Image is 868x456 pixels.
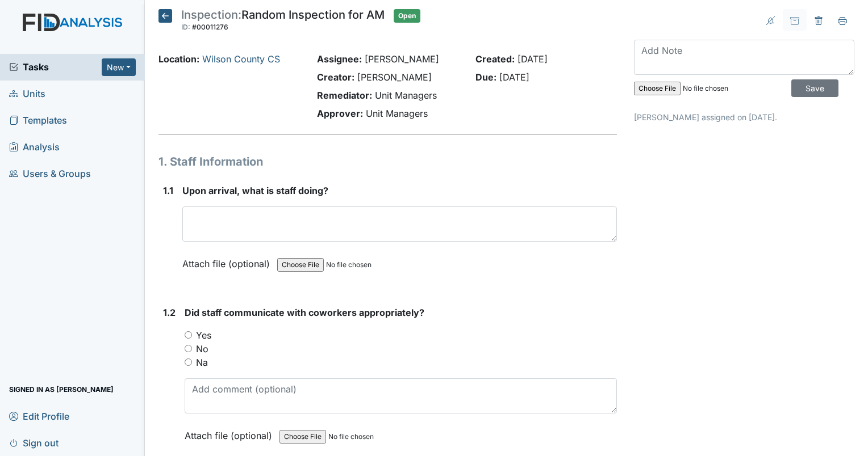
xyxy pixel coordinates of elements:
[185,307,424,318] span: Did staff communicate with coworkers appropriately?
[196,356,208,369] label: Na
[499,71,529,83] span: [DATE]
[518,53,548,65] span: [DATE]
[759,9,783,31] span: Notifications are never sent for this task.
[181,9,385,34] div: Random Inspection for AM
[181,23,190,31] span: ID:
[9,407,69,425] span: Edit Profile
[158,153,617,170] h1: 1. Staff Information
[831,9,854,31] span: Print
[9,138,60,156] span: Analysis
[163,306,176,319] label: 1.2
[185,331,192,339] input: Yes
[9,381,114,398] span: Signed in as [PERSON_NAME]
[634,111,854,123] p: [PERSON_NAME] assigned on [DATE].
[807,9,831,31] span: Delete
[181,8,241,22] span: Inspection:
[158,53,199,65] strong: Location:
[182,251,274,271] label: Attach file (optional)
[9,60,102,74] a: Tasks
[192,23,228,31] span: #00011276
[182,185,328,196] span: Upon arrival, what is staff doing?
[365,53,439,65] span: [PERSON_NAME]
[9,112,67,129] span: Templates
[196,342,208,356] label: No
[202,53,280,65] a: Wilson County CS
[317,53,362,65] strong: Assignee:
[317,90,372,101] strong: Remediator:
[9,85,45,103] span: Units
[102,58,136,76] button: New
[196,328,211,342] label: Yes
[375,90,437,101] span: Unit Managers
[185,358,192,366] input: Na
[317,71,354,83] strong: Creator:
[9,434,59,451] span: Sign out
[357,71,432,83] span: [PERSON_NAME]
[475,71,496,83] strong: Due:
[394,9,420,23] span: Open
[9,165,91,183] span: Users & Groups
[185,345,192,352] input: No
[366,108,428,119] span: Unit Managers
[791,79,838,97] input: Save
[163,184,173,197] label: 1.1
[475,53,515,65] strong: Created:
[317,108,363,119] strong: Approver:
[185,423,277,442] label: Attach file (optional)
